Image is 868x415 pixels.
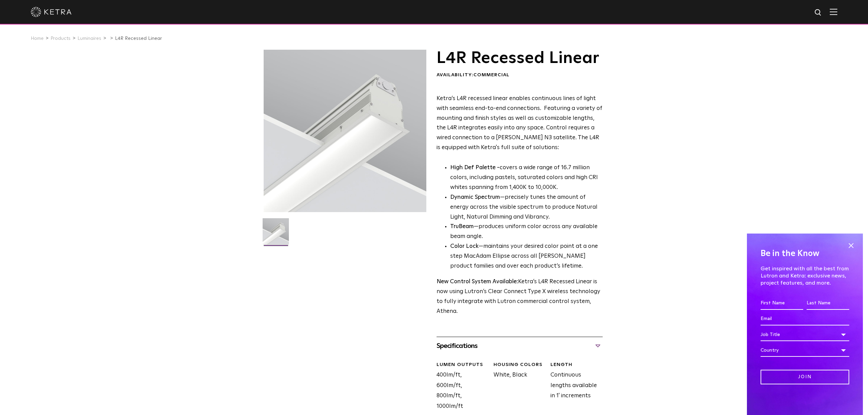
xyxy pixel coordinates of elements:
input: Last Name [807,297,849,310]
input: First Name [761,297,803,310]
div: 400lm/ft, 600lm/ft, 800lm/ft, 1000lm/ft [431,362,488,412]
a: Luminaires [77,36,101,41]
strong: New Control System Available: [437,279,518,285]
strong: Color Lock [450,243,479,249]
span: Commercial [473,73,510,77]
a: L4R Recessed Linear [115,36,162,41]
div: LUMEN OUTPUTS [437,362,488,368]
h4: Be in the Know [761,247,849,260]
div: Job Title [761,328,849,341]
p: Ketra’s L4R Recessed Linear is now using Lutron’s Clear Connect Type X wireless technology to ful... [437,277,603,317]
p: covers a wide range of 16.7 million colors, including pastels, saturated colors and high CRI whit... [450,163,603,193]
img: L4R-2021-Web-Square [263,218,289,250]
div: LENGTH [550,362,602,368]
h1: L4R Recessed Linear [437,50,603,67]
a: Products [50,36,71,41]
input: Email [761,313,849,325]
img: search icon [814,9,823,17]
div: HOUSING COLORS [494,362,545,368]
li: —precisely tunes the amount of energy across the visible spectrum to produce Natural Light, Natur... [450,193,603,222]
p: Get inspired with all the best from Lutron and Ketra: exclusive news, project features, and more. [761,265,849,286]
a: Home [31,36,44,41]
div: Availability: [437,72,603,79]
li: —maintains your desired color point at a one step MacAdam Ellipse across all [PERSON_NAME] produc... [450,242,603,271]
img: ketra-logo-2019-white [31,7,72,17]
div: Continuous lengths available in 1' increments [545,362,602,412]
li: —produces uniform color across any available beam angle. [450,222,603,242]
div: Specifications [437,340,603,351]
strong: High Def Palette - [450,165,500,171]
div: Country [761,344,849,357]
input: Join [761,370,849,384]
img: Hamburger%20Nav.svg [830,9,837,15]
strong: TruBeam [450,224,474,229]
p: Ketra’s L4R recessed linear enables continuous lines of light with seamless end-to-end connection... [437,94,603,153]
div: White, Black [488,362,545,412]
strong: Dynamic Spectrum [450,194,500,200]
